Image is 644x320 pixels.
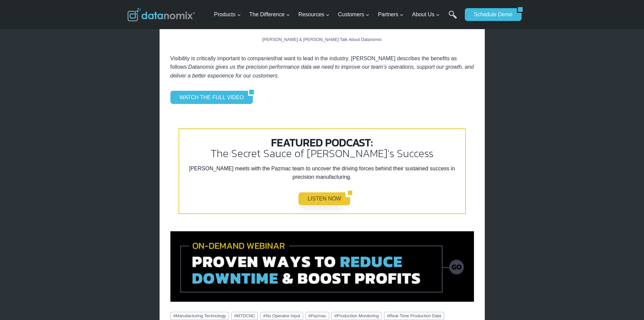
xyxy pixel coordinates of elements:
[299,10,330,19] span: Resources
[170,91,248,104] a: WATCH THE FULL VIDEO
[170,56,457,70] span: that want to lead in the industry. [PERSON_NAME] describes the benefits as follows:
[299,192,346,205] a: LISTEN NOW
[338,10,369,19] span: Customers
[211,4,461,26] nav: Primary Navigation
[378,10,404,19] span: Partners
[412,10,440,19] span: About Us
[170,54,474,80] p: Visibility is critically important to companies
[170,64,474,79] em: , support our growth, and deliver a better experience for our customers.
[185,137,460,159] h2: The Secret Sauce of [PERSON_NAME]’s Success
[170,231,474,301] img: Proven ways to reduce downtime
[214,10,241,19] span: Products
[271,134,373,151] strong: FEATURED PODCAST:
[249,10,290,19] span: The Difference
[188,64,414,70] em: Datanomix gives us the precision performance data we need to improve our team’s operations
[185,164,460,182] p: [PERSON_NAME] meets with the Pazmac team to uncover the driving forces behind their sustained suc...
[449,10,457,26] a: Search
[127,8,195,21] img: Datanomix
[465,8,517,21] a: Schedule Demo
[170,36,474,43] figcaption: [PERSON_NAME] & [PERSON_NAME] Talk About Datanomix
